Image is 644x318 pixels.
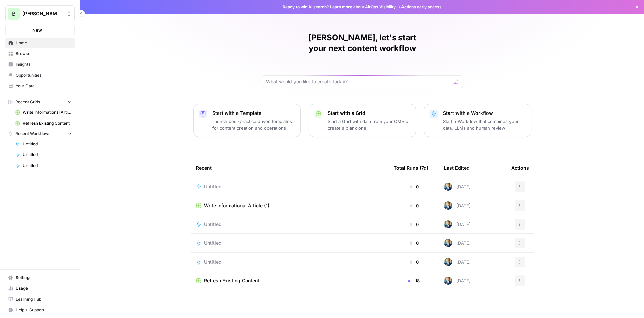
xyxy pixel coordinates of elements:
a: Refresh Existing Content [12,118,75,129]
span: Untitled [23,141,72,147]
div: [DATE] [444,258,471,266]
span: Write Informational Article (1) [23,109,72,116]
span: Write Informational Article (1) [204,202,269,209]
span: Ready to win AI search? about AirOps Visibility [283,4,396,10]
img: arvzg7vs4x4156nyo4jt3wkd75g5 [444,239,452,247]
span: Untitled [204,240,222,246]
a: Home [5,38,75,48]
span: Opportunities [16,72,72,78]
input: What would you like to create today? [266,78,450,85]
button: New [5,25,75,35]
span: Untitled [23,163,72,169]
a: Learn more [330,4,352,9]
div: 0 [394,202,433,209]
button: Recent Grids [5,97,75,107]
span: [PERSON_NAME] Financials [22,10,63,17]
a: Untitled [196,221,383,228]
span: Learning Hub [16,296,72,302]
div: 0 [394,259,433,265]
span: Untitled [204,259,222,265]
a: Insights [5,59,75,70]
div: Total Runs (7d) [394,158,428,177]
button: Start with a WorkflowStart a Workflow that combines your data, LLMs and human review [424,104,531,137]
span: B [12,10,15,18]
a: Browse [5,48,75,59]
div: 0 [394,183,433,190]
span: Your Data [16,83,72,89]
div: Recent [196,158,383,177]
img: arvzg7vs4x4156nyo4jt3wkd75g5 [444,220,452,228]
span: Help + Support [16,307,72,313]
p: Start with a Template [212,110,295,117]
img: arvzg7vs4x4156nyo4jt3wkd75g5 [444,201,452,210]
span: Insights [16,61,72,67]
a: Untitled [12,160,75,171]
img: arvzg7vs4x4156nyo4jt3wkd75g5 [444,183,452,191]
span: Settings [16,275,72,281]
span: Refresh Existing Content [204,277,259,284]
a: Untitled [196,259,383,265]
p: Start with a Grid [328,110,410,117]
a: Untitled [196,240,383,246]
a: Your Data [5,81,75,91]
a: Write Informational Article (1) [196,202,383,209]
button: Start with a GridStart a Grid with data from your CMS or create a blank one [309,104,416,137]
img: arvzg7vs4x4156nyo4jt3wkd75g5 [444,277,452,285]
h1: [PERSON_NAME], let's start your next content workflow [262,32,463,54]
div: [DATE] [444,239,471,247]
div: [DATE] [444,183,471,191]
button: Start with a TemplateLaunch best-practice driven templates for content creation and operations [193,104,301,137]
div: [DATE] [444,277,471,285]
div: 0 [394,221,433,228]
span: Untitled [23,152,72,158]
p: Start with a Workflow [443,110,526,117]
button: Workspace: Bennett Financials [5,5,75,22]
div: 0 [394,240,433,246]
div: 18 [394,277,433,284]
div: [DATE] [444,220,471,228]
span: Untitled [204,221,222,228]
a: Usage [5,283,75,294]
p: Start a Workflow that combines your data, LLMs and human review [443,118,526,131]
span: Recent Workflows [15,131,50,137]
a: Write Informational Article (1) [12,107,75,118]
span: Recent Grids [15,99,40,105]
span: Actions early access [401,4,442,10]
p: Start a Grid with data from your CMS or create a blank one [328,118,410,131]
img: arvzg7vs4x4156nyo4jt3wkd75g5 [444,258,452,266]
div: [DATE] [444,201,471,210]
a: Untitled [196,183,383,190]
span: Home [16,40,72,46]
button: Help + Support [5,305,75,315]
a: Untitled [12,139,75,149]
span: Refresh Existing Content [23,120,72,126]
a: Learning Hub [5,294,75,305]
p: Launch best-practice driven templates for content creation and operations [212,118,295,131]
a: Refresh Existing Content [196,277,383,284]
a: Untitled [12,149,75,160]
span: Untitled [204,183,222,190]
span: New [32,27,42,33]
button: Recent Workflows [5,129,75,139]
div: Actions [511,158,529,177]
a: Settings [5,272,75,283]
div: Last Edited [444,158,470,177]
a: Opportunities [5,70,75,81]
span: Usage [16,285,72,291]
span: Browse [16,51,72,57]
